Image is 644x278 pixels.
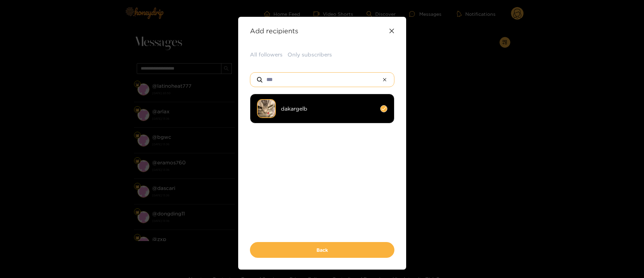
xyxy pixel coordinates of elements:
[250,27,298,35] strong: Add recipients
[288,51,332,58] button: Only subscribers
[281,105,375,113] span: dakargelb
[250,242,394,258] button: Back
[250,51,283,58] button: All followers
[257,99,276,118] img: 3m8xm-inbound1688109734602502850.jpg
